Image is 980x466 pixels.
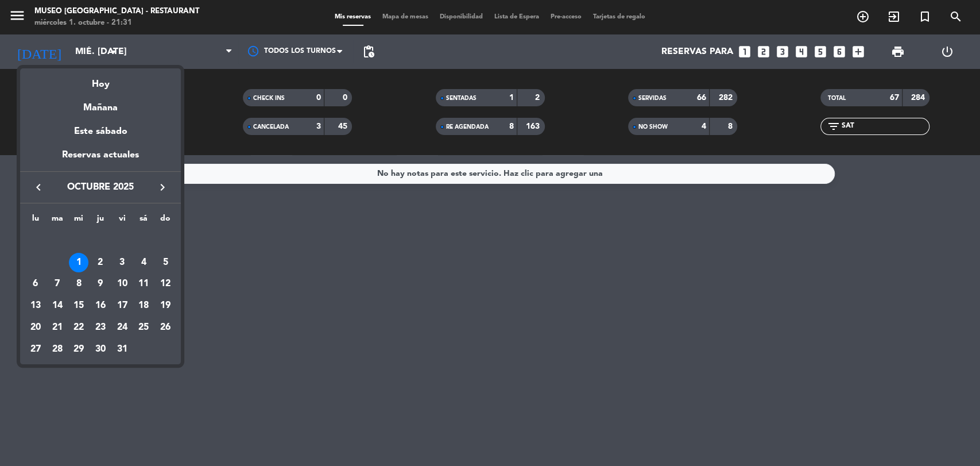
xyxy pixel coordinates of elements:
td: 26 de octubre de 2025 [154,317,176,338]
div: 15 [69,296,88,315]
div: 24 [113,318,132,337]
td: 29 de octubre de 2025 [68,338,90,360]
td: 9 de octubre de 2025 [90,274,111,295]
td: 2 de octubre de 2025 [90,252,111,274]
td: 3 de octubre de 2025 [111,252,133,274]
td: 5 de octubre de 2025 [154,252,176,274]
td: 28 de octubre de 2025 [47,338,68,360]
div: 21 [48,318,67,337]
td: 23 de octubre de 2025 [90,317,111,338]
td: 10 de octubre de 2025 [111,274,133,295]
td: 8 de octubre de 2025 [68,274,90,295]
div: 10 [113,275,132,294]
td: 25 de octubre de 2025 [133,317,155,338]
div: 16 [91,296,110,315]
th: martes [47,212,68,230]
td: OCT. [25,230,176,252]
div: 9 [91,275,110,294]
td: 22 de octubre de 2025 [68,317,90,338]
div: 12 [156,275,175,294]
div: 8 [69,275,88,294]
span: octubre 2025 [49,180,152,195]
td: 11 de octubre de 2025 [133,274,155,295]
div: 22 [69,318,88,337]
div: Este sábado [20,115,181,148]
td: 4 de octubre de 2025 [133,252,155,274]
th: sábado [133,212,155,230]
th: jueves [90,212,111,230]
th: domingo [154,212,176,230]
td: 7 de octubre de 2025 [47,274,68,295]
button: keyboard_arrow_left [28,180,49,195]
td: 19 de octubre de 2025 [154,295,176,317]
div: 30 [91,340,110,359]
td: 21 de octubre de 2025 [47,317,68,338]
div: 17 [113,296,132,315]
td: 15 de octubre de 2025 [68,295,90,317]
div: 27 [26,340,45,359]
i: keyboard_arrow_right [156,180,169,194]
div: 18 [134,296,153,315]
td: 31 de octubre de 2025 [111,338,133,360]
div: 7 [48,275,67,294]
div: 4 [134,253,153,272]
div: 26 [156,318,175,337]
div: 11 [134,275,153,294]
td: 20 de octubre de 2025 [25,317,47,338]
td: 14 de octubre de 2025 [47,295,68,317]
div: 3 [113,253,132,272]
i: keyboard_arrow_left [32,180,45,194]
td: 27 de octubre de 2025 [25,338,47,360]
div: 31 [113,340,132,359]
button: keyboard_arrow_right [152,180,173,195]
div: Reservas actuales [20,148,181,171]
div: 28 [48,340,67,359]
div: Mañana [20,92,181,115]
td: 1 de octubre de 2025 [68,252,90,274]
th: lunes [25,212,47,230]
div: 19 [156,296,175,315]
div: 29 [69,340,88,359]
td: 13 de octubre de 2025 [25,295,47,317]
div: 5 [156,253,175,272]
th: viernes [111,212,133,230]
div: 20 [26,318,45,337]
th: miércoles [68,212,90,230]
div: 25 [134,318,153,337]
div: 13 [26,296,45,315]
div: 23 [91,318,110,337]
div: 14 [48,296,67,315]
td: 12 de octubre de 2025 [154,274,176,295]
div: Hoy [20,68,181,92]
div: 6 [26,275,45,294]
div: 2 [91,253,110,272]
td: 18 de octubre de 2025 [133,295,155,317]
td: 6 de octubre de 2025 [25,274,47,295]
td: 16 de octubre de 2025 [90,295,111,317]
td: 17 de octubre de 2025 [111,295,133,317]
td: 24 de octubre de 2025 [111,317,133,338]
td: 30 de octubre de 2025 [90,338,111,360]
div: 1 [69,253,88,272]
